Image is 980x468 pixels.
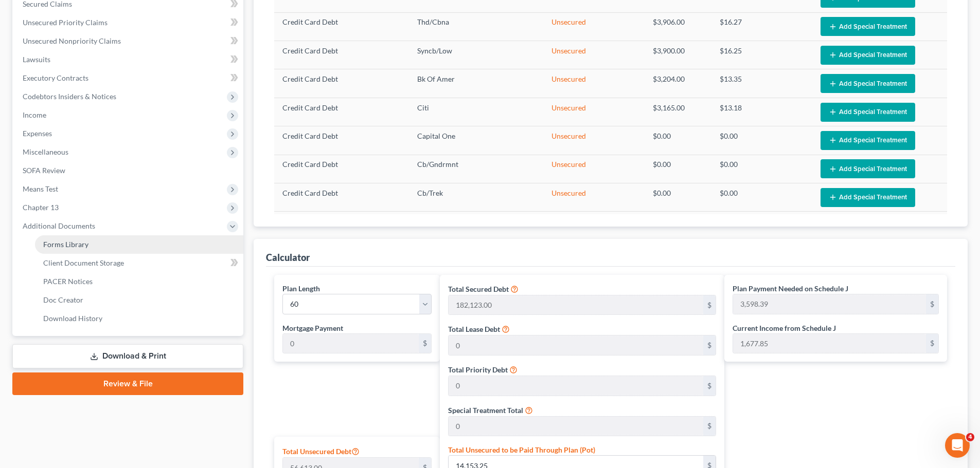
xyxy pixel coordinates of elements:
td: Unsecured [543,183,644,212]
td: $3,204.00 [645,69,712,98]
div: $ [703,417,716,436]
div: $ [703,295,716,315]
a: Download & Print [12,344,243,368]
input: 0.00 [449,335,703,355]
span: Codebtors Insiders & Notices [23,92,116,101]
div: $ [703,376,716,396]
td: $0.00 [711,212,812,240]
button: Add Special Treatment [821,17,915,36]
a: Review & File [12,372,243,395]
td: Cb/Gndrmnt [409,155,544,183]
span: Download History [43,314,102,323]
span: Additional Documents [23,221,95,230]
a: Lawsuits [14,50,243,69]
td: $3,900.00 [645,41,712,69]
label: Special Treatment Total [448,405,523,416]
td: Credit Card Debt [274,126,409,155]
td: Syncb/Low [409,41,544,69]
span: Chapter 13 [23,203,59,212]
input: 0.00 [733,294,926,314]
input: 0.00 [733,334,926,353]
span: Expenses [23,129,52,138]
input: 0.00 [449,417,703,436]
label: Total Priority Debt [448,364,508,375]
td: Cbna [409,212,544,240]
div: $ [926,294,938,314]
label: Total Unsecured to be Paid Through Plan (Pot) [448,444,595,455]
td: Unsecured [543,12,644,41]
td: $3,165.00 [645,98,712,126]
td: Credit Card Debt [274,155,409,183]
td: Unsecured [543,212,644,240]
label: Total Secured Debt [448,284,509,294]
span: PACER Notices [43,277,93,286]
td: $0.00 [711,126,812,155]
button: Add Special Treatment [821,46,915,65]
span: Client Document Storage [43,258,124,267]
div: $ [419,334,431,353]
span: Executory Contracts [23,73,88,82]
td: $16.27 [711,12,812,41]
button: Add Special Treatment [821,188,915,207]
td: Credit Card Debt [274,98,409,126]
td: $13.18 [711,98,812,126]
td: Thd/Cbna [409,12,544,41]
td: Unsecured [543,155,644,183]
td: $0.00 [645,183,712,212]
span: 4 [966,433,974,441]
a: SOFA Review [14,161,243,180]
td: $0.00 [711,183,812,212]
a: Download History [35,309,243,328]
td: $16.25 [711,41,812,69]
span: Doc Creator [43,295,83,304]
td: Capital One [409,126,544,155]
a: Unsecured Priority Claims [14,13,243,32]
td: Unsecured [543,98,644,126]
td: Unsecured [543,69,644,98]
span: Miscellaneous [23,147,68,156]
td: $0.00 [645,126,712,155]
td: Credit Card Debt [274,41,409,69]
td: Unsecured [543,41,644,69]
td: $13.35 [711,69,812,98]
td: Cb/Trek [409,183,544,212]
iframe: Intercom live chat [945,433,970,458]
button: Add Special Treatment [821,159,915,178]
span: Unsecured Nonpriority Claims [23,36,121,45]
a: PACER Notices [35,272,243,291]
span: Forms Library [43,240,88,249]
td: Credit Card Debt [274,183,409,212]
a: Doc Creator [35,291,243,309]
div: $ [703,335,716,355]
span: Means Test [23,184,58,193]
button: Add Special Treatment [821,103,915,122]
span: Income [23,110,46,119]
label: Plan Payment Needed on Schedule J [733,283,848,294]
div: Calculator [266,251,310,264]
input: 0.00 [449,376,703,396]
td: Bk Of Amer [409,69,544,98]
label: Total Lease Debt [448,324,500,334]
a: Executory Contracts [14,69,243,87]
span: Lawsuits [23,55,50,64]
td: Citi [409,98,544,126]
td: $0.00 [645,155,712,183]
input: 0.00 [283,334,419,353]
a: Unsecured Nonpriority Claims [14,32,243,50]
label: Mortgage Payment [282,323,343,333]
input: 0.00 [449,295,703,315]
a: Forms Library [35,235,243,254]
span: SOFA Review [23,166,65,175]
button: Add Special Treatment [821,74,915,93]
td: $0.00 [711,155,812,183]
label: Total Unsecured Debt [282,445,360,457]
td: Unsecured [543,126,644,155]
span: Unsecured Priority Claims [23,18,108,27]
div: $ [926,334,938,353]
a: Client Document Storage [35,254,243,272]
td: $0.00 [645,212,712,240]
td: Credit Card Debt [274,212,409,240]
td: Credit Card Debt [274,12,409,41]
td: $3,906.00 [645,12,712,41]
label: Current Income from Schedule J [733,323,836,333]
